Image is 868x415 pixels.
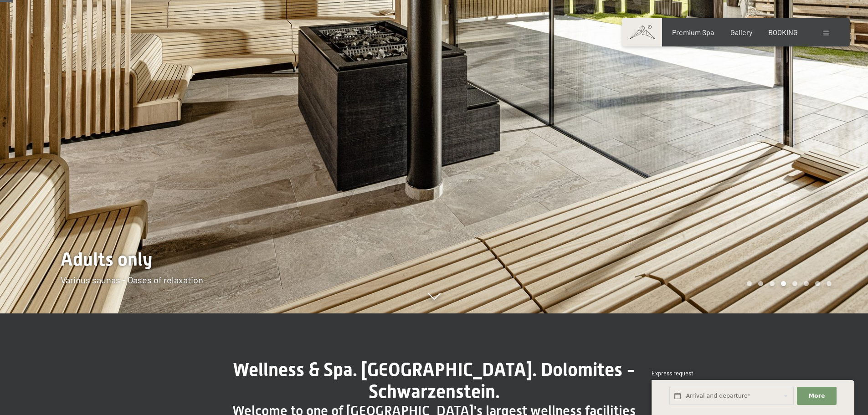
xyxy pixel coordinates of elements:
div: Carousel Page 3 [770,281,775,286]
div: Carousel Page 7 [815,281,820,286]
a: Gallery [730,28,752,36]
span: Express request [652,369,693,377]
span: Wellness & Spa. [GEOGRAPHIC_DATA]. Dolomites - Schwarzenstein. [233,359,636,402]
a: Premium Spa [672,28,714,36]
div: Carousel Page 6 [804,281,809,286]
div: Carousel Page 1 [747,281,752,286]
div: Carousel Page 8 [827,281,832,286]
div: Carousel Page 5 [792,281,797,286]
div: Carousel Pagination [744,281,832,286]
a: BOOKING [768,28,798,36]
span: More [809,392,825,400]
div: Carousel Page 4 (Current Slide) [781,281,786,286]
div: Carousel Page 2 [758,281,763,286]
button: More [797,387,836,405]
